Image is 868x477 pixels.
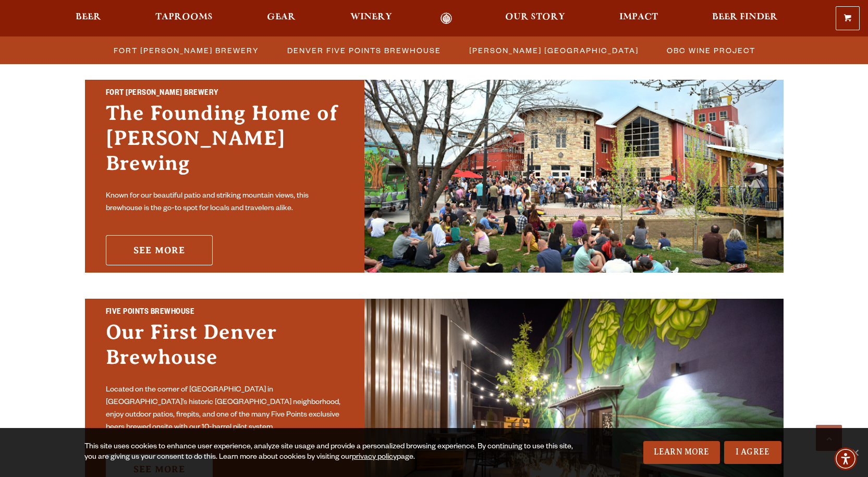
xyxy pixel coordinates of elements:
[613,13,665,25] a: Impact
[816,425,842,451] a: Scroll to top
[149,13,219,25] a: Taprooms
[106,235,213,265] a: See More
[267,13,296,21] span: Gear
[834,447,857,470] div: Accessibility Menu
[643,441,720,464] a: Learn More
[427,13,466,25] a: Odell Home
[724,441,781,464] a: I Agree
[661,43,761,58] a: OBC Wine Project
[106,306,344,320] h2: Five Points Brewhouse
[281,43,446,58] a: Denver Five Points Brewhouse
[350,13,392,21] span: Winery
[705,13,785,25] a: Beer Finder
[76,13,101,21] span: Beer
[106,384,344,434] p: Located on the corner of [GEOGRAPHIC_DATA] in [GEOGRAPHIC_DATA]’s historic [GEOGRAPHIC_DATA] neig...
[106,101,344,186] h3: The Founding Home of [PERSON_NAME] Brewing
[155,13,213,21] span: Taprooms
[364,80,784,273] img: Fort Collins Brewery & Taproom'
[619,13,658,21] span: Impact
[352,454,397,462] a: privacy policy
[84,442,574,463] div: This site uses cookies to enhance user experience, analyze site usage and provide a personalized ...
[498,13,572,25] a: Our Story
[287,43,441,58] span: Denver Five Points Brewhouse
[107,43,264,58] a: Fort [PERSON_NAME] Brewery
[469,43,639,58] span: [PERSON_NAME] [GEOGRAPHIC_DATA]
[260,13,302,25] a: Gear
[667,43,755,58] span: OBC Wine Project
[712,13,778,21] span: Beer Finder
[114,43,259,58] span: Fort [PERSON_NAME] Brewery
[106,320,344,380] h3: Our First Denver Brewhouse
[344,13,399,25] a: Winery
[505,13,565,21] span: Our Story
[69,13,108,25] a: Beer
[106,190,344,215] p: Known for our beautiful patio and striking mountain views, this brewhouse is the go-to spot for l...
[463,43,644,58] a: [PERSON_NAME] [GEOGRAPHIC_DATA]
[106,87,344,101] h2: Fort [PERSON_NAME] Brewery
